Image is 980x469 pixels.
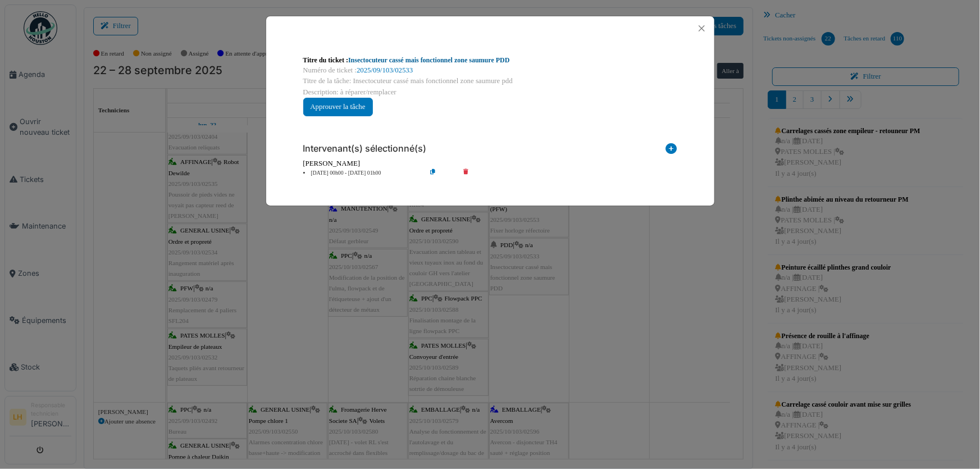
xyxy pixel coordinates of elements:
[303,143,427,154] h6: Intervenant(s) sélectionné(s)
[303,76,677,86] div: Titre de la tâche: Insectocuteur cassé mais fonctionnel zone saumure pdd
[303,55,677,65] div: Titre du ticket :
[303,65,677,76] div: Numéro de ticket :
[303,158,677,169] div: [PERSON_NAME]
[357,66,413,74] a: 2025/09/103/02533
[666,143,677,158] i: Ajouter
[348,56,510,64] a: Insectocuteur cassé mais fonctionnel zone saumure PDD
[694,21,709,36] button: Close
[303,87,677,98] div: Description: à réparer/remplacer
[303,98,373,116] button: Approuver la tâche
[298,169,426,177] li: [DATE] 00h00 - [DATE] 01h00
